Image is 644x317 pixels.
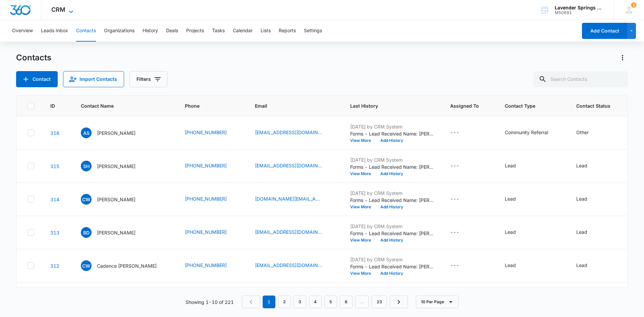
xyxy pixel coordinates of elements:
[97,129,136,137] p: [PERSON_NAME]
[279,20,296,42] button: Reports
[617,52,628,63] button: Actions
[185,195,227,202] a: [PHONE_NUMBER]
[450,102,479,109] span: Assigned To
[376,172,408,176] button: Add History
[450,195,471,203] div: Assigned To - - Select to Edit Field
[416,296,459,308] button: 10 Per Page
[166,20,178,42] button: Deals
[185,162,239,170] div: Phone - (405) 834-6401 - Select to Edit Field
[576,262,587,269] div: Lead
[505,195,528,203] div: Contact Type - Lead - Select to Edit Field
[376,139,408,143] button: Add History
[533,71,628,87] input: Search Contacts
[350,156,434,163] p: [DATE] by CRM System
[255,228,322,235] a: [EMAIL_ADDRESS][DOMAIN_NAME]
[350,223,434,230] p: [DATE] by CRM System
[255,102,324,109] span: Email
[278,296,291,308] a: Page 2
[255,228,334,236] div: Email - Blakage418@gmail.com - Select to Edit Field
[50,230,59,235] a: Navigate to contact details page for Blake Dunlap
[255,162,322,169] a: [EMAIL_ADDRESS][DOMAIN_NAME]
[255,129,322,136] a: [EMAIL_ADDRESS][DOMAIN_NAME]
[309,296,322,308] a: Page 4
[324,296,337,308] a: Page 5
[81,227,92,238] span: BD
[350,238,376,242] button: View More
[212,20,225,42] button: Tasks
[450,162,459,170] div: ---
[233,20,253,42] button: Calendar
[186,20,204,42] button: Projects
[81,127,92,138] span: AS
[576,129,601,137] div: Contact Status - Other - Select to Edit Field
[185,228,239,236] div: Phone - (816) 267-0344 - Select to Edit Field
[576,228,587,235] div: Lead
[450,195,459,203] div: ---
[185,228,227,235] a: [PHONE_NUMBER]
[12,20,33,42] button: Overview
[350,130,434,137] p: Forms - Lead Received Name: [PERSON_NAME] Email: [EMAIL_ADDRESS][DOMAIN_NAME] Phone: [PHONE_NUMBE...
[81,161,148,171] div: Contact Name - Sarah Halbert - Select to Edit Field
[450,228,459,236] div: ---
[376,238,408,242] button: Add History
[81,102,159,109] span: Contact Name
[255,195,334,203] div: Email - vote4pedro.cw@gmail.com - Select to Edit Field
[505,228,516,235] div: Lead
[185,129,227,136] a: [PHONE_NUMBER]
[104,20,135,42] button: Organizations
[16,71,58,87] button: Add Contact
[63,71,124,87] button: Import Contacts
[555,10,604,15] div: account id
[304,20,322,42] button: Settings
[505,129,560,137] div: Contact Type - Community Referral - Select to Edit Field
[576,195,587,202] div: Lead
[41,20,68,42] button: Leads Inbox
[16,53,51,63] h1: Contacts
[255,262,334,270] div: Email - cadencewoodall0@gmail.com - Select to Edit Field
[350,263,434,270] p: Forms - Lead Received Name: [PERSON_NAME] Email: [EMAIL_ADDRESS][DOMAIN_NAME] Phone: [PHONE_NUMBE...
[372,296,387,308] a: Page 23
[350,102,424,109] span: Last History
[505,162,528,170] div: Contact Type - Lead - Select to Edit Field
[450,262,459,270] div: ---
[242,296,408,308] nav: Pagination
[50,130,59,136] a: Navigate to contact details page for Ashley STEEN
[376,205,408,209] button: Add History
[51,6,65,13] span: CRM
[255,195,322,202] a: [DOMAIN_NAME][EMAIL_ADDRESS][DOMAIN_NAME]
[350,163,434,170] p: Forms - Lead Received Name: [PERSON_NAME] Email: [EMAIL_ADDRESS][DOMAIN_NAME] Phone: [PHONE_NUMBE...
[97,196,136,203] p: [PERSON_NAME]
[376,271,408,275] button: Add History
[185,102,229,109] span: Phone
[81,127,148,138] div: Contact Name - Ashley STEEN - Select to Edit Field
[350,205,376,209] button: View More
[261,20,271,42] button: Lists
[505,129,548,136] div: Community Referral
[81,194,92,205] span: CW
[555,5,604,10] div: account name
[576,195,599,203] div: Contact Status - Lead - Select to Edit Field
[576,162,587,169] div: Lead
[576,262,599,270] div: Contact Status - Lead - Select to Edit Field
[350,197,434,204] p: Forms - Lead Received Name: [PERSON_NAME] Email: [DOMAIN_NAME][EMAIL_ADDRESS][DOMAIN_NAME] Phone:...
[505,262,516,269] div: Lead
[450,129,471,137] div: Assigned To - - Select to Edit Field
[255,262,322,269] a: [EMAIL_ADDRESS][DOMAIN_NAME]
[81,161,92,171] span: SH
[185,162,227,169] a: [PHONE_NUMBER]
[76,20,96,42] button: Contacts
[350,230,434,237] p: Forms - Lead Received Name: [PERSON_NAME] Email: [EMAIL_ADDRESS][DOMAIN_NAME] Phone: [PHONE_NUMBE...
[350,172,376,176] button: View More
[129,71,167,87] button: Filters
[350,139,376,143] button: View More
[576,129,589,136] div: Other
[340,296,353,308] a: Page 6
[81,194,148,205] div: Contact Name - Charity Wilson - Select to Edit Field
[50,163,59,169] a: Navigate to contact details page for Sarah Halbert
[97,163,136,170] p: [PERSON_NAME]
[505,262,528,270] div: Contact Type - Lead - Select to Edit Field
[631,2,636,8] span: 1
[50,263,59,269] a: Navigate to contact details page for Cadence Woodall
[81,227,148,238] div: Contact Name - Blake Dunlap - Select to Edit Field
[505,195,516,202] div: Lead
